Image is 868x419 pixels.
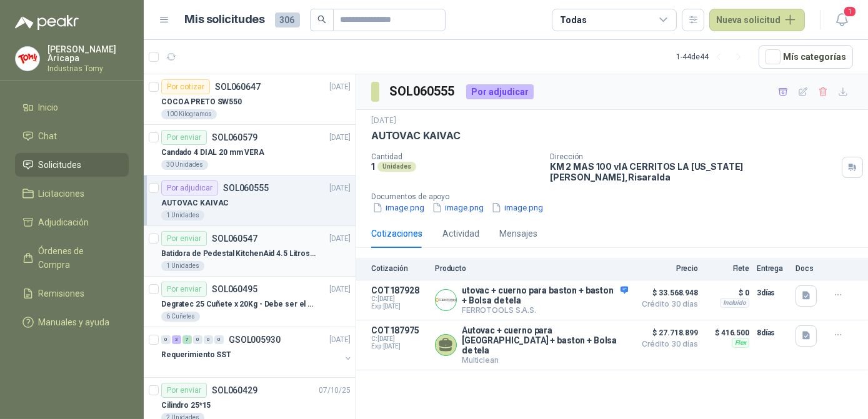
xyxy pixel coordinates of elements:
[720,298,749,308] div: Incluido
[371,303,427,310] span: Exp: [DATE]
[144,226,356,277] a: Por enviarSOL060547[DATE] Batidora de Pedestal KitchenAid 4.5 Litros Delux Plateado1 Unidades
[317,15,326,24] span: search
[490,201,544,214] button: image.png
[161,383,207,398] div: Por enviar
[636,325,698,340] span: $ 27.718.899
[843,6,857,17] span: 1
[161,298,317,310] p: Degratec 25 Cuñete x 20Kg - Debe ser el de Tecnas (por ahora homologado) - (Adjuntar ficha técnica)
[161,400,211,412] p: Cilindro 25*15
[223,184,269,192] p: SOL060555
[161,147,264,159] p: Candado 4 DIAL 20 mm VERA
[371,343,427,350] span: Exp: [DATE]
[466,84,534,99] div: Por adjudicar
[47,65,129,72] p: Industrias Tomy
[15,15,79,30] img: Logo peakr
[371,161,375,172] p: 1
[636,340,698,348] span: Crédito 30 días
[39,315,110,329] span: Manuales y ayuda
[462,355,628,365] p: Multiclean
[709,9,805,31] button: Nueva solicitud
[39,187,85,200] span: Licitaciones
[796,264,821,273] p: Docs
[161,130,207,145] div: Por enviar
[371,152,540,161] p: Cantidad
[144,175,356,226] a: Por adjudicarSOL060555[DATE] AUTOVAC KAIVAC1 Unidades
[16,47,39,71] img: Company Logo
[442,227,479,240] div: Actividad
[214,335,224,344] div: 0
[15,239,129,277] a: Órdenes de Compra
[15,210,129,234] a: Adjudicación
[182,335,192,344] div: 7
[550,161,837,182] p: KM 2 MAS 100 vIA CERRITOS LA [US_STATE] [PERSON_NAME] , Risaralda
[161,96,242,108] p: COCOA PRETO SW550
[212,285,257,293] p: SOL060495
[161,231,207,246] div: Por enviar
[161,312,200,322] div: 6 Cuñetes
[371,264,427,273] p: Cotización
[185,11,265,29] h1: Mis solicitudes
[15,96,129,119] a: Inicio
[161,248,317,260] p: Batidora de Pedestal KitchenAid 4.5 Litros Delux Plateado
[329,283,351,295] p: [DATE]
[757,285,788,300] p: 3 días
[431,201,485,214] button: image.png
[462,325,628,355] p: Autovac + cuerno para [GEOGRAPHIC_DATA] + baston + Bolsa de tela
[39,287,85,300] span: Remisiones
[161,109,217,119] div: 100 Kilogramos
[706,264,749,273] p: Flete
[161,261,204,271] div: 1 Unidades
[389,82,456,101] h3: SOL060555
[161,79,210,94] div: Por cotizar
[436,290,456,310] img: Company Logo
[212,234,257,243] p: SOL060547
[161,332,353,372] a: 0 3 7 0 0 0 GSOL005930[DATE] Requerimiento SST
[15,124,129,148] a: Chat
[319,385,351,397] p: 07/10/25
[550,152,837,161] p: Dirección
[15,153,129,177] a: Solicitudes
[636,264,698,273] p: Precio
[144,277,356,327] a: Por enviarSOL060495[DATE] Degratec 25 Cuñete x 20Kg - Debe ser el de Tecnas (por ahora homologado...
[371,285,427,295] p: COT187928
[204,335,213,344] div: 0
[759,45,853,69] button: Mís categorías
[676,47,749,67] div: 1 - 44 de 44
[462,305,628,315] p: FERROTOOLS S.A.S.
[15,182,129,205] a: Licitaciones
[371,295,427,303] span: C: [DATE]
[371,335,427,343] span: C: [DATE]
[215,82,261,91] p: SOL060647
[371,115,396,127] p: [DATE]
[732,338,749,348] div: Flex
[636,300,698,308] span: Crédito 30 días
[275,12,300,27] span: 306
[161,197,229,209] p: AUTOVAC KAIVAC
[161,210,204,220] div: 1 Unidades
[329,182,351,194] p: [DATE]
[371,129,460,142] p: AUTOVAC KAIVAC
[229,335,281,344] p: GSOL005930
[831,9,853,31] button: 1
[462,285,628,305] p: utovac + cuerno para baston + baston + Bolsa de tela
[329,233,351,245] p: [DATE]
[371,201,426,214] button: image.png
[144,125,356,175] a: Por enviarSOL060579[DATE] Candado 4 DIAL 20 mm VERA30 Unidades
[193,335,202,344] div: 0
[161,349,231,361] p: Requerimiento SST
[499,227,537,240] div: Mensajes
[39,101,59,114] span: Inicio
[144,74,356,125] a: Por cotizarSOL060647[DATE] COCOA PRETO SW550100 Kilogramos
[706,285,749,300] p: $ 0
[371,227,422,240] div: Cotizaciones
[636,285,698,300] span: $ 33.568.948
[329,132,351,144] p: [DATE]
[329,334,351,346] p: [DATE]
[212,386,257,395] p: SOL060429
[161,335,171,344] div: 0
[757,325,788,340] p: 8 días
[560,13,586,27] div: Todas
[161,180,218,195] div: Por adjudicar
[39,244,117,272] span: Órdenes de Compra
[212,133,257,142] p: SOL060579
